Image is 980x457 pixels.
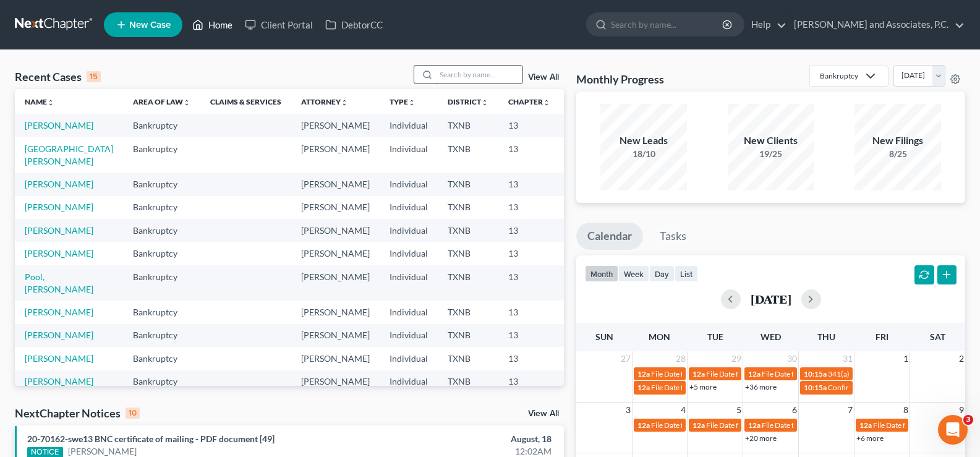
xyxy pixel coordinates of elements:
span: 1 [902,351,910,366]
a: View All [528,409,559,418]
i: unfold_more [341,99,348,106]
td: Bankruptcy [123,301,200,323]
a: +5 more [689,382,717,391]
a: [PERSON_NAME] [25,330,93,340]
td: [PHONE_NUMBER] [560,370,657,393]
a: Help [745,14,786,36]
td: [PHONE_NUMBER] [560,301,657,323]
td: TXNB [438,265,498,301]
td: 13 [498,242,560,265]
i: unfold_more [47,99,54,106]
span: 12a [637,421,650,430]
a: +6 more [856,434,884,443]
td: Bankruptcy [123,265,200,301]
td: Bankruptcy [123,173,200,195]
a: Pool, [PERSON_NAME] [25,271,93,294]
span: 7 [846,403,854,417]
td: Individual [380,265,438,301]
td: 13 [498,114,560,137]
a: Chapterunfold_more [508,97,550,106]
td: 13 [498,219,560,242]
span: File Date for [PERSON_NAME] & [PERSON_NAME] [762,421,926,430]
td: 13 [498,265,560,301]
a: Typeunfold_more [390,97,415,106]
td: 23-10183 [560,242,657,265]
a: [GEOGRAPHIC_DATA][PERSON_NAME] [25,143,113,166]
td: Individual [380,324,438,347]
td: [PHONE_NUMBER] [560,173,657,195]
span: 27 [620,351,632,366]
td: Individual [380,242,438,265]
td: 13 [498,370,560,393]
span: 9 [958,403,965,417]
td: 13 [498,196,560,219]
td: TXNB [438,347,498,370]
td: [PERSON_NAME] [291,265,380,301]
td: [PERSON_NAME] [291,173,380,195]
td: Individual [380,301,438,323]
td: TXNB [438,324,498,347]
div: Bankruptcy [820,70,858,81]
span: File Date for [PERSON_NAME] [762,369,861,378]
div: New Filings [854,134,941,148]
td: Individual [380,347,438,370]
button: list [675,265,698,282]
a: Nameunfold_more [25,97,54,106]
td: 13 [498,173,560,195]
button: month [585,265,618,282]
div: New Clients [728,134,814,148]
a: [PERSON_NAME] [25,307,93,317]
span: 10:15a [804,383,827,392]
td: TXNB [438,137,498,173]
td: [PERSON_NAME] [291,370,380,393]
div: August, 18 [385,433,552,445]
span: File Date for [PERSON_NAME] [706,421,805,430]
a: Calendar [576,223,643,250]
a: +20 more [745,434,777,443]
span: 2 [958,351,965,366]
td: Bankruptcy [123,370,200,393]
td: [PHONE_NUMBER] [560,265,657,301]
i: unfold_more [408,99,415,106]
td: Individual [380,137,438,173]
div: NextChapter Notices [15,406,140,421]
span: 28 [675,351,687,366]
td: 13 [498,301,560,323]
a: DebtorCC [319,14,389,36]
span: 30 [786,351,798,366]
a: Area of Lawunfold_more [133,97,190,106]
button: week [618,265,649,282]
a: [PERSON_NAME] [25,248,93,258]
a: [PERSON_NAME] and Associates, P.C. [788,14,965,36]
td: TXNB [438,370,498,393]
td: Individual [380,219,438,242]
td: 13 [498,347,560,370]
iframe: Intercom live chat [938,415,968,445]
span: 29 [730,351,743,366]
td: [PERSON_NAME] [291,114,380,137]
td: [PERSON_NAME] [291,196,380,219]
td: [PHONE_NUMBER] [560,347,657,370]
td: [PERSON_NAME] [291,242,380,265]
span: File Date for [PERSON_NAME] [706,369,805,378]
span: 8 [902,403,910,417]
td: TXNB [438,242,498,265]
td: Individual [380,370,438,393]
i: unfold_more [183,99,190,106]
td: Bankruptcy [123,347,200,370]
span: 12a [748,369,761,378]
h2: [DATE] [751,293,791,305]
td: Bankruptcy [123,242,200,265]
td: Bankruptcy [123,137,200,173]
td: 24-10075 [560,196,657,219]
a: [PERSON_NAME] [25,120,93,130]
a: Attorneyunfold_more [301,97,348,106]
td: [PERSON_NAME] [291,219,380,242]
th: Claims & Services [200,89,291,114]
div: 10 [126,408,140,419]
span: Sun [595,331,613,342]
td: [PHONE_NUMBER] [560,137,657,173]
a: [PERSON_NAME] [25,225,93,236]
div: 18/10 [600,148,687,160]
a: +36 more [745,382,777,391]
